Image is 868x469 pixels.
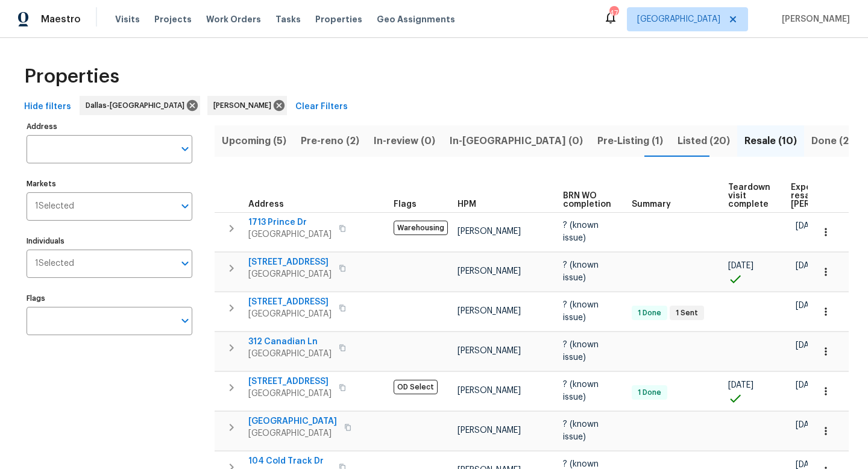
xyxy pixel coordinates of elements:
button: Open [177,312,193,329]
span: Upcoming (5) [222,133,286,150]
span: Hide filters [24,99,71,115]
span: [STREET_ADDRESS] [248,296,332,308]
span: ? (known issue) [563,420,599,441]
span: Tasks [275,15,301,24]
button: Open [177,255,193,272]
span: ? (known issue) [563,261,599,282]
label: Individuals [27,238,192,245]
span: [GEOGRAPHIC_DATA] [248,308,332,320]
span: [PERSON_NAME] [458,347,521,355]
span: Summary [632,200,671,209]
span: ? (known issue) [563,221,599,242]
span: [GEOGRAPHIC_DATA] [248,427,337,439]
label: Address [27,123,192,130]
span: Teardown visit complete [728,183,770,209]
span: [DATE] [796,461,821,469]
span: [DATE] [796,381,821,389]
span: [GEOGRAPHIC_DATA] [248,228,332,241]
span: [GEOGRAPHIC_DATA] [248,415,337,427]
span: [GEOGRAPHIC_DATA] [248,388,332,400]
span: Properties [24,71,119,83]
span: Maestro [41,13,81,25]
span: Visits [115,13,140,25]
span: [DATE] [796,301,821,310]
span: [PERSON_NAME] [458,267,521,275]
button: Hide filters [19,96,76,118]
span: Dallas-[GEOGRAPHIC_DATA] [86,99,189,112]
span: ? (known issue) [563,301,599,321]
span: [PERSON_NAME] [777,13,850,25]
span: 1 Done [633,308,666,318]
span: [PERSON_NAME] [213,99,276,112]
span: Pre-Listing (1) [597,133,663,150]
span: [DATE] [796,341,821,350]
span: Projects [154,13,192,25]
span: Address [248,200,284,209]
span: 312 Canadian Ln [248,336,332,348]
span: [DATE] [728,381,753,389]
span: Clear Filters [295,99,348,115]
span: [DATE] [796,421,821,429]
span: [GEOGRAPHIC_DATA] [248,268,332,280]
span: [GEOGRAPHIC_DATA] [637,13,720,25]
span: Work Orders [206,13,261,25]
div: [PERSON_NAME] [207,96,287,115]
div: Dallas-[GEOGRAPHIC_DATA] [80,96,200,115]
span: 1 Sent [671,308,703,318]
span: Listed (20) [678,133,730,150]
span: 1 Selected [35,259,74,269]
span: [DATE] [796,262,821,270]
div: 47 [609,7,618,19]
span: [GEOGRAPHIC_DATA] [248,348,332,360]
span: OD Select [394,380,438,394]
span: Expected resale [PERSON_NAME] [791,183,859,209]
span: [STREET_ADDRESS] [248,256,332,268]
span: [PERSON_NAME] [458,227,521,236]
button: Open [177,140,193,157]
span: Done (277) [811,133,864,150]
span: ? (known issue) [563,380,599,401]
span: HPM [458,200,476,209]
span: 1713 Prince Dr [248,216,332,228]
span: [STREET_ADDRESS] [248,376,332,388]
span: [PERSON_NAME] [458,426,521,435]
label: Markets [27,180,192,187]
button: Open [177,198,193,215]
span: [DATE] [796,222,821,230]
span: Pre-reno (2) [301,133,359,150]
span: BRN WO completion [563,192,611,209]
span: 104 Cold Track Dr [248,455,332,467]
span: Flags [394,200,417,209]
span: [PERSON_NAME] [458,386,521,395]
span: In-[GEOGRAPHIC_DATA] (0) [450,133,583,150]
span: Warehousing [394,221,448,235]
span: [PERSON_NAME] [458,307,521,315]
span: [DATE] [728,262,753,270]
span: In-review (0) [374,133,435,150]
button: Clear Filters [291,96,353,118]
span: Resale (10) [744,133,797,150]
span: 1 Done [633,388,666,398]
label: Flags [27,295,192,302]
span: ? (known issue) [563,341,599,361]
span: Geo Assignments [377,13,455,25]
span: Properties [315,13,362,25]
span: 1 Selected [35,201,74,212]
